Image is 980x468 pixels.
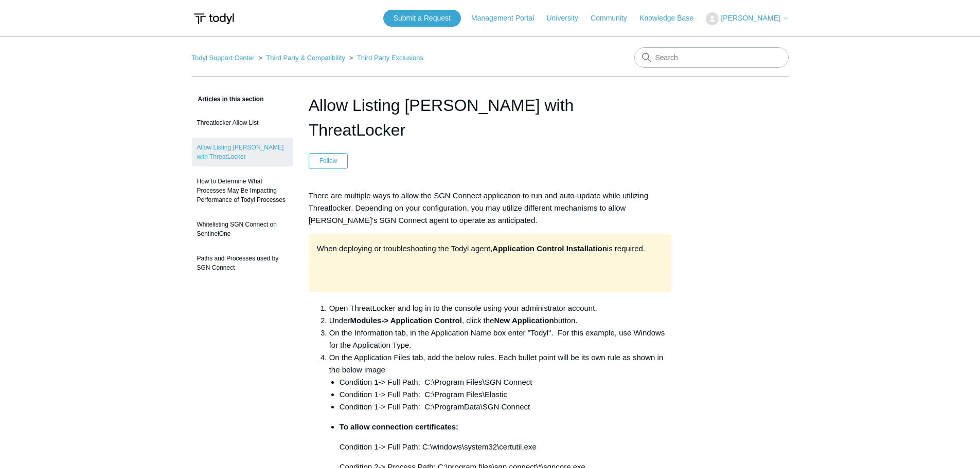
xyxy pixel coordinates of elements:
li: Open ThreatLocker and log in to the console using your administrator account. [329,302,672,314]
a: Whitelisting SGN Connect on SentinelOne [192,215,293,244]
strong: Modules-> Application Control [350,316,462,325]
button: [PERSON_NAME] [706,12,788,25]
div: When deploying or troubleshooting the Todyl agent, is required. [309,234,672,263]
a: Third Party Exclusions [357,54,423,62]
p: There are multiple ways to allow the SGN Connect application to run and auto-update while utilizi... [309,190,672,227]
a: Third Party & Compatibility [266,54,345,62]
li: Condition 1-> Full Path: C:\Program Files\Elastic [340,388,672,401]
li: Third Party Exclusions [347,54,423,62]
a: Threatlocker Allow List [192,113,293,133]
a: Management Portal [471,13,544,24]
li: Condition 1-> Full Path: C:\ProgramData\SGN Connect [340,401,672,413]
li: On the Information tab, in the Application Name box enter "Todyl". For this example, use Windows ... [329,327,672,351]
p: Condition 1-> Full Path: C:\windows\system32\certutil.exe [340,441,672,453]
strong: To allow connection certificates: [340,422,458,431]
li: Third Party & Compatibility [256,54,347,62]
a: University [546,13,588,24]
a: Allow Listing [PERSON_NAME] with ThreatLocker [192,138,293,166]
a: Todyl Support Center [192,54,255,62]
li: Condition 1-> Full Path: C:\Program Files\SGN Connect [340,376,672,388]
h1: Allow Listing Todyl with ThreatLocker [309,93,672,142]
button: Follow Article [309,153,348,169]
a: How to Determine What Processes May Be Impacting Performance of Todyl Processes [192,172,293,210]
a: Community [591,13,637,24]
strong: Application Control Installation [492,244,607,253]
a: Knowledge Base [639,13,704,24]
a: Paths and Processes used by SGN Connect [192,249,293,277]
span: Articles in this section [192,96,264,103]
a: Submit a Request [383,10,461,27]
span: [PERSON_NAME] [721,14,780,22]
input: Search [634,47,789,68]
strong: New Application [494,316,554,325]
img: Todyl Support Center Help Center home page [192,9,236,28]
li: Todyl Support Center [192,54,257,62]
li: Under , click the button. [329,314,672,327]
